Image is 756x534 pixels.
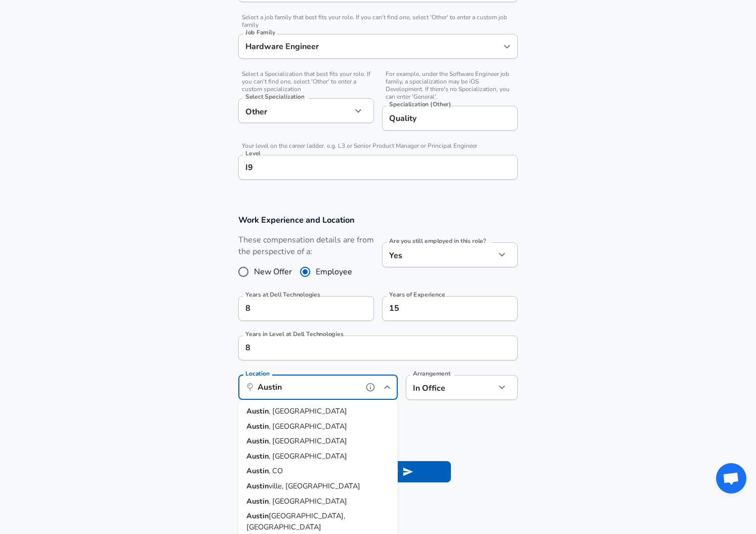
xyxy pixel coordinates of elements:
[269,466,283,476] span: , CO
[254,266,292,278] span: New Offer
[246,511,269,521] strong: Austin
[243,159,513,175] input: L3
[246,421,269,431] strong: Austin
[316,266,352,278] span: Employee
[269,481,360,491] span: ville, [GEOGRAPHIC_DATA]
[245,94,304,100] label: Select Specialization
[246,466,269,476] strong: Austin
[238,14,518,29] span: Select a job family that best fits your role. If you can't find one, select 'Other' to enter a cu...
[243,38,498,54] input: Software Engineer
[238,70,374,93] span: Select a Specialization that best fits your role. If you can't find one, select 'Other' to enter ...
[406,375,480,400] div: In Office
[380,380,394,394] button: Close
[246,481,269,491] strong: Austin
[246,436,269,446] strong: Austin
[269,421,347,431] span: , [GEOGRAPHIC_DATA]
[269,451,347,461] span: , [GEOGRAPHIC_DATA]
[238,214,518,226] h3: Work Experience and Location
[389,238,486,244] label: Are you still employed in this role?
[245,292,320,298] label: Years at Dell Technologies
[363,380,378,395] button: help
[245,371,269,377] label: Location
[238,234,374,258] label: These compensation details are from the perspective of a:
[245,29,275,35] label: Job Family
[389,101,451,107] label: Specialization (Other)
[246,451,269,461] strong: Austin
[269,496,347,506] span: , [GEOGRAPHIC_DATA]
[245,331,344,337] label: Years in Level at Dell Technologies
[269,406,347,416] span: , [GEOGRAPHIC_DATA]
[246,511,345,532] span: [GEOGRAPHIC_DATA], [GEOGRAPHIC_DATA]
[382,296,495,321] input: 7
[238,336,495,360] input: 1
[238,296,352,321] input: 0
[246,406,269,416] strong: Austin
[389,292,445,298] label: Years of Experience
[716,463,746,494] div: Open chat
[500,39,514,54] button: Open
[238,98,352,123] div: Other
[238,142,518,150] span: Your level on the career ladder. e.g. L3 or Senior Product Manager or Principal Engineer
[246,496,269,506] strong: Austin
[413,371,450,377] label: Arrangement
[382,70,518,101] span: For example, under the Software Engineer job family, a specialization may be iOS Development. If ...
[269,436,347,446] span: , [GEOGRAPHIC_DATA]
[382,242,495,267] div: Yes
[245,150,261,156] label: Level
